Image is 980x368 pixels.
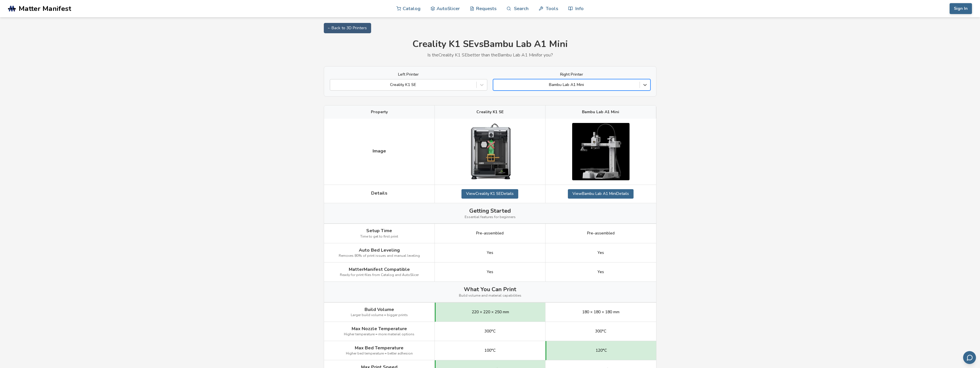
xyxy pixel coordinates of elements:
span: Essential features for beginners [465,215,516,219]
span: Image [373,148,386,154]
span: Yes [597,270,604,274]
span: Max Nozzle Temperature [352,326,407,331]
span: Removes 80% of print issues and manual leveling [339,254,420,258]
span: Ready for print files from Catalog and AutoSlicer [340,273,419,277]
span: Details [371,191,387,196]
span: MatterManifest Compatible [349,267,410,272]
a: ← Back to 3D Printers [324,23,371,33]
button: Sign In [950,3,972,14]
span: Getting Started [469,208,511,214]
span: 120°C [596,348,607,353]
span: Setup Time [366,228,392,233]
p: Is the Creality K1 SE better than the Bambu Lab A1 Mini for you? [324,52,656,58]
span: 100°C [484,348,496,353]
span: Higher temperature = more material options [344,332,414,336]
span: Larger build volume = bigger prints [351,313,408,317]
span: Yes [487,250,493,255]
span: Yes [487,270,493,274]
img: Creality K1 SE [461,123,519,180]
span: 300°C [595,329,606,334]
span: Matter Manifest [19,5,71,13]
span: Yes [597,250,604,255]
span: Time to get to first print [360,235,398,239]
span: 300°C [484,329,496,334]
span: What You Can Print [464,286,516,293]
span: Pre-assembled [476,231,504,236]
span: 220 × 220 × 250 mm [472,310,509,314]
label: Right Printer [493,72,650,77]
img: Bambu Lab A1 Mini [572,123,630,180]
span: Auto Bed Leveling [359,248,400,253]
span: 180 × 180 × 180 mm [582,310,619,314]
label: Left Printer [330,72,487,77]
span: Creality K1 SE [476,110,504,114]
h1: Creality K1 SE vs Bambu Lab A1 Mini [324,39,656,50]
span: Pre-assembled [587,231,615,236]
span: Bambu Lab A1 Mini [582,110,619,114]
a: ViewCreality K1 SEDetails [461,189,518,198]
span: Build Volume [365,307,394,312]
input: Creality K1 SE [333,83,334,87]
span: Max Bed Temperature [355,345,404,351]
button: Send feedback via email [963,351,976,364]
span: Build volume and material capabilities [459,294,521,298]
span: Higher bed temperature = better adhesion [346,352,413,356]
span: Property [371,110,388,114]
a: ViewBambu Lab A1 MiniDetails [568,189,634,198]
